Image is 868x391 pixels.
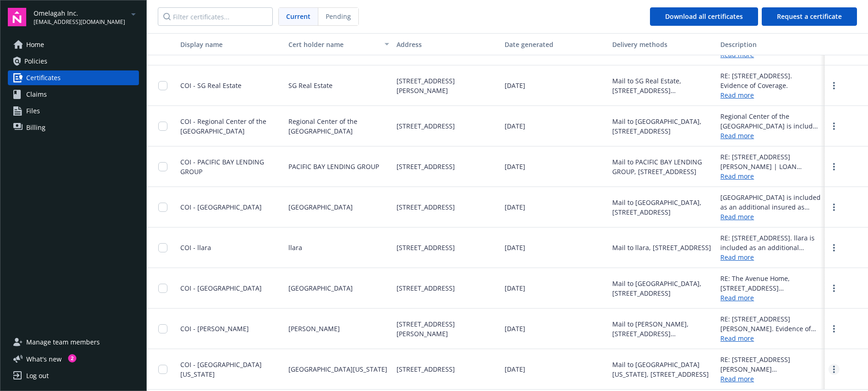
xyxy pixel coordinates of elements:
span: [DATE] [505,324,525,333]
span: PACIFIC BAY LENDING GROUP [288,162,379,171]
span: [STREET_ADDRESS] [397,364,455,374]
a: Manage team members [8,335,139,350]
div: RE: [STREET_ADDRESS][PERSON_NAME] | LOAN NUMBER: 1712015731. Evidence of Coverage. [720,152,821,171]
button: Description [717,33,825,55]
a: Billing [8,120,139,135]
a: Read more [720,212,821,222]
a: Read more [720,90,821,100]
span: [STREET_ADDRESS] [397,243,455,252]
button: Request a certificate [762,7,857,26]
div: Mail to [GEOGRAPHIC_DATA], [STREET_ADDRESS] [612,198,713,217]
span: [STREET_ADDRESS] [397,202,455,212]
div: Description [720,40,821,49]
span: [STREET_ADDRESS] [397,283,455,293]
div: Cert holder name [288,40,379,49]
a: more [828,121,839,132]
a: arrowDropDown [128,8,139,19]
div: RE: [STREET_ADDRESS]. llara is included as an additional insured as required by a written contrac... [720,233,821,252]
button: Download all certificates [650,7,758,26]
div: Mail to llara, [STREET_ADDRESS] [612,243,711,252]
span: Pending [318,8,358,25]
button: What's new2 [8,354,76,364]
a: Claims [8,87,139,102]
a: Home [8,37,139,52]
a: Read more [720,293,821,303]
span: [DATE] [505,243,525,252]
button: Display name [177,33,285,55]
button: Cert holder name [285,33,393,55]
a: Read more [720,333,821,343]
input: Filter certificates... [158,7,273,26]
span: [DATE] [505,81,525,90]
div: RE: [STREET_ADDRESS]. Evidence of Coverage. [720,71,821,90]
div: 2 [68,354,76,362]
a: more [828,202,839,213]
div: Delivery methods [612,40,713,49]
div: Date generated [505,40,605,49]
span: Home [26,37,44,52]
span: SG Real Estate [288,81,333,90]
div: [GEOGRAPHIC_DATA] is included as an additional insured as required by a written contract with res... [720,193,821,212]
a: more [828,161,839,172]
input: Toggle Row Selected [158,162,167,171]
span: Claims [26,87,47,102]
div: Mail to [GEOGRAPHIC_DATA], [STREET_ADDRESS] [612,279,713,298]
div: Mail to [GEOGRAPHIC_DATA], [STREET_ADDRESS] [612,117,713,136]
span: Download all certificates [665,12,743,21]
span: [DATE] [505,364,525,374]
div: RE: [STREET_ADDRESS][PERSON_NAME]. Evidence of Coverage. [720,314,821,333]
span: [DATE] [505,121,525,131]
span: [PERSON_NAME] [288,324,340,333]
span: [STREET_ADDRESS] [397,121,455,131]
div: Mail to PACIFIC BAY LENDING GROUP, [STREET_ADDRESS] [612,157,713,176]
span: [GEOGRAPHIC_DATA] [288,283,353,293]
a: Read more [720,131,821,140]
a: Files [8,104,139,118]
div: Mail to [PERSON_NAME], [STREET_ADDRESS][PERSON_NAME] [612,319,713,338]
button: Address [393,33,501,55]
span: [GEOGRAPHIC_DATA] [288,202,353,212]
span: COI - [GEOGRAPHIC_DATA][US_STATE] [180,360,262,379]
input: Toggle Row Selected [158,81,167,90]
span: [DATE] [505,202,525,212]
span: Regional Center of the [GEOGRAPHIC_DATA] [288,117,389,136]
span: Request a certificate [777,12,842,21]
span: COI - Regional Center of the [GEOGRAPHIC_DATA] [180,117,266,135]
button: Omelagah Inc.[EMAIL_ADDRESS][DOMAIN_NAME]arrowDropDown [34,8,139,26]
button: Delivery methods [609,33,717,55]
a: more [828,364,839,375]
span: [STREET_ADDRESS] [397,162,455,171]
div: RE: The Avenue Home, [STREET_ADDRESS][PERSON_NAME] and [GEOGRAPHIC_DATA], [STREET_ADDRESS]. [GEOG... [720,274,821,293]
a: Read more [720,374,821,384]
input: Toggle Row Selected [158,122,167,131]
span: COI - PACIFIC BAY LENDING GROUP [180,158,264,176]
span: Manage team members [26,335,100,350]
span: COI - llara [180,243,211,252]
div: RE: [STREET_ADDRESS][PERSON_NAME] [GEOGRAPHIC_DATA][US_STATE] is included as an additional insure... [720,355,821,374]
input: Toggle Row Selected [158,243,167,252]
input: Toggle Row Selected [158,284,167,293]
img: navigator-logo.svg [8,8,26,26]
input: Toggle Row Selected [158,365,167,374]
span: Certificates [26,70,61,85]
a: more [828,323,839,334]
span: Current [286,12,310,21]
span: [DATE] [505,162,525,171]
div: Regional Center of the [GEOGRAPHIC_DATA] is included as an additional insured as required by a wr... [720,111,821,131]
a: Policies [8,54,139,69]
input: Toggle Row Selected [158,324,167,333]
span: Billing [26,120,46,135]
a: Certificates [8,70,139,85]
span: COI - [GEOGRAPHIC_DATA] [180,284,262,292]
a: more [828,80,839,91]
span: llara [288,243,302,252]
span: Policies [24,54,47,69]
span: COI - [PERSON_NAME] [180,324,249,333]
a: Read more [720,171,821,181]
input: Toggle Row Selected [158,203,167,212]
span: COI - SG Real Estate [180,81,241,90]
div: Log out [26,368,49,383]
a: Read more [720,252,821,262]
span: [DATE] [505,283,525,293]
div: Mail to [GEOGRAPHIC_DATA][US_STATE], [STREET_ADDRESS] [612,360,713,379]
